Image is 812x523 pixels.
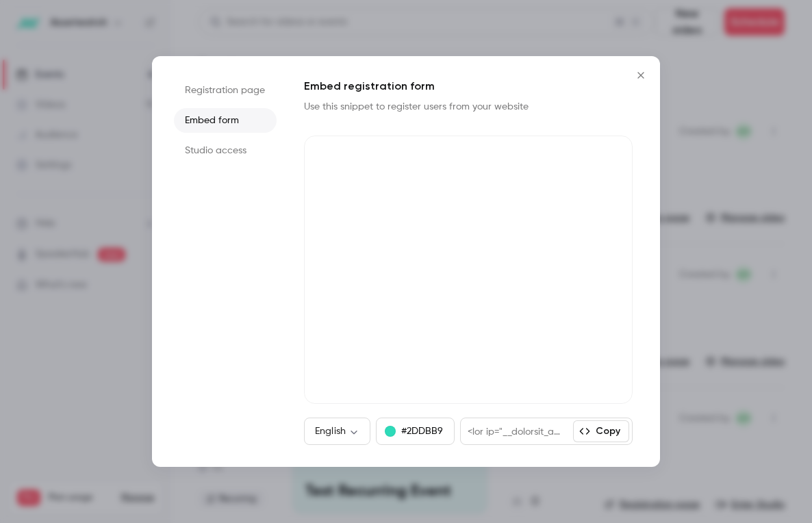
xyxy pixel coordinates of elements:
li: Studio access [174,138,277,163]
button: #2DDBB9 [376,418,455,445]
h1: Embed registration form [304,78,633,94]
li: Registration page [174,78,277,103]
li: Embed form [174,108,277,133]
div: English [304,424,370,438]
button: Close [627,62,655,89]
button: Copy [573,420,629,442]
div: <lor ip="__dolorsit_ametconsecte_ad4e29s7-d1e0-9te7-i4u7-109l3et20d28" magna="aliqu: 584%; enimad... [461,418,573,444]
p: Use this snippet to register users from your website [304,100,550,114]
iframe: Contrast registration form [304,136,633,404]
